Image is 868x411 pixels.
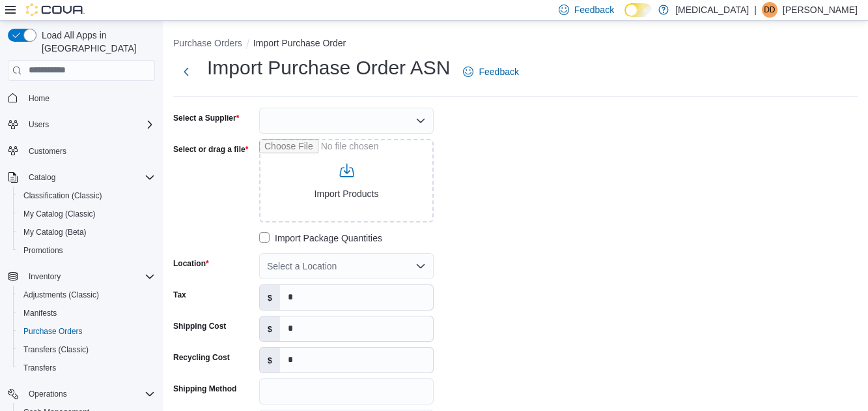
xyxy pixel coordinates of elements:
label: $ [260,316,280,341]
label: Shipping Cost [173,321,226,331]
img: Cova [26,3,85,16]
a: Feedback [458,59,524,85]
button: My Catalog (Classic) [13,205,160,223]
span: Dark Mode [624,17,625,18]
a: Transfers [18,360,61,376]
button: Catalog [3,168,160,187]
span: Home [23,90,155,106]
button: Promotions [13,241,160,260]
span: Promotions [18,243,155,258]
span: Load All Apps in [GEOGRAPHIC_DATA] [36,29,155,55]
button: Purchase Orders [173,38,242,48]
button: Operations [23,386,72,402]
button: Open list of options [415,115,426,126]
span: Manifests [18,305,155,321]
button: Inventory [23,269,66,284]
span: Transfers [18,360,155,376]
button: Import Purchase Order [253,38,346,48]
label: $ [260,348,280,373]
label: Recycling Cost [173,352,230,363]
span: Promotions [23,245,63,256]
p: [MEDICAL_DATA] [675,2,749,18]
label: Import Package Quantities [259,230,382,246]
span: Customers [29,146,66,157]
span: Purchase Orders [23,326,83,337]
a: Transfers (Classic) [18,342,94,358]
label: $ [260,285,280,310]
input: Dark Mode [624,3,652,17]
span: My Catalog (Classic) [18,206,155,222]
span: My Catalog (Beta) [23,227,87,237]
span: Operations [29,389,67,399]
label: Shipping Method [173,384,236,394]
a: Promotions [18,243,68,258]
span: Users [23,117,155,132]
a: Customers [23,144,72,159]
nav: An example of EuiBreadcrumbs [173,37,858,52]
span: Catalog [23,170,155,185]
p: [PERSON_NAME] [783,2,858,18]
button: My Catalog (Beta) [13,223,160,241]
a: Purchase Orders [18,324,88,339]
label: Select a Supplier [173,113,239,123]
span: Transfers (Classic) [18,342,155,358]
span: Classification (Classic) [23,190,102,201]
button: Manifests [13,304,160,322]
button: Transfers [13,359,160,377]
button: Transfers (Classic) [13,341,160,359]
h1: Import Purchase Order ASN [207,55,450,81]
span: Transfers (Classic) [23,344,89,355]
span: Purchase Orders [18,324,155,339]
span: Operations [23,386,155,402]
span: Dd [764,2,775,18]
button: Users [3,115,160,134]
span: Users [29,119,49,130]
button: Customers [3,142,160,160]
label: Select or drag a file [173,144,248,155]
label: Location [173,258,209,269]
button: Catalog [23,170,61,185]
a: My Catalog (Beta) [18,224,92,240]
span: Customers [23,143,155,159]
button: Next [173,59,199,85]
a: Home [23,91,55,106]
a: My Catalog (Classic) [18,206,101,222]
label: Tax [173,290,186,300]
span: Adjustments (Classic) [23,290,99,300]
p: | [754,2,757,18]
span: Feedback [479,65,518,78]
a: Manifests [18,305,62,321]
button: Operations [3,385,160,403]
a: Adjustments (Classic) [18,287,104,303]
button: Classification (Classic) [13,187,160,205]
span: Transfers [23,363,56,373]
button: Purchase Orders [13,322,160,341]
span: Manifests [23,308,57,318]
span: Catalog [29,172,55,183]
span: Home [29,93,49,104]
span: My Catalog (Classic) [23,209,96,219]
a: Classification (Classic) [18,188,107,204]
span: Inventory [29,271,61,282]
input: Use aria labels when no actual label is in use [259,139,434,222]
span: My Catalog (Beta) [18,224,155,240]
button: Inventory [3,267,160,286]
button: Users [23,117,54,132]
span: Classification (Classic) [18,188,155,204]
span: Inventory [23,269,155,284]
div: Diego de Azevedo [762,2,777,18]
span: Adjustments (Classic) [18,287,155,303]
button: Adjustments (Classic) [13,286,160,304]
span: Feedback [574,3,614,16]
button: Open list of options [415,261,426,271]
button: Home [3,89,160,108]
